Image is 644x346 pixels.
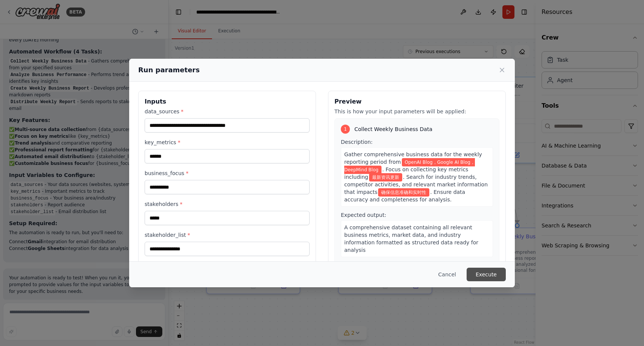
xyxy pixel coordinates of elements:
button: Execute [467,268,506,281]
span: Collect Weekly Business Data [354,125,432,133]
span: Expected output: [341,212,386,218]
span: Variable: business_focus [378,188,429,197]
p: This is how your input parameters will be applied: [334,108,499,115]
h3: Inputs [145,97,310,106]
label: data_sources [145,108,310,115]
span: Gather comprehensive business data for the weekly reporting period from [344,151,482,165]
button: Cancel [432,268,462,281]
span: Description: [341,139,372,145]
h2: Run parameters [138,65,200,75]
span: Variable: data_sources [344,158,475,174]
label: stakeholders [145,200,310,208]
span: . Focus on collecting key metrics including [344,166,468,180]
span: . Search for industry trends, competitor activities, and relevant market information that impacts [344,174,488,195]
label: stakeholder_list [145,231,310,239]
h3: Preview [334,97,499,106]
span: Variable: key_metrics [369,173,402,181]
label: key_metrics [145,139,310,146]
div: 1 [341,125,350,134]
label: business_focus [145,169,310,177]
span: A comprehensive dataset containing all relevant business metrics, market data, and industry infor... [344,224,478,253]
